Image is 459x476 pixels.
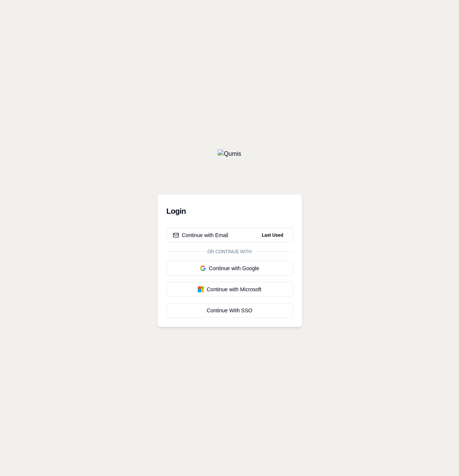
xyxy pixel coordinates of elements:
[173,231,229,239] div: Continue with Email
[205,249,255,255] span: Or continue with
[167,303,293,318] a: Continue With SSO
[218,149,241,158] img: Qumis
[167,261,293,276] button: Continue with Google
[167,282,293,297] button: Continue with Microsoft
[167,204,293,219] h3: Login
[259,231,286,240] span: Last Used
[173,307,286,314] div: Continue With SSO
[167,228,293,243] button: Continue with EmailLast Used
[173,286,286,293] div: Continue with Microsoft
[173,265,286,272] div: Continue with Google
